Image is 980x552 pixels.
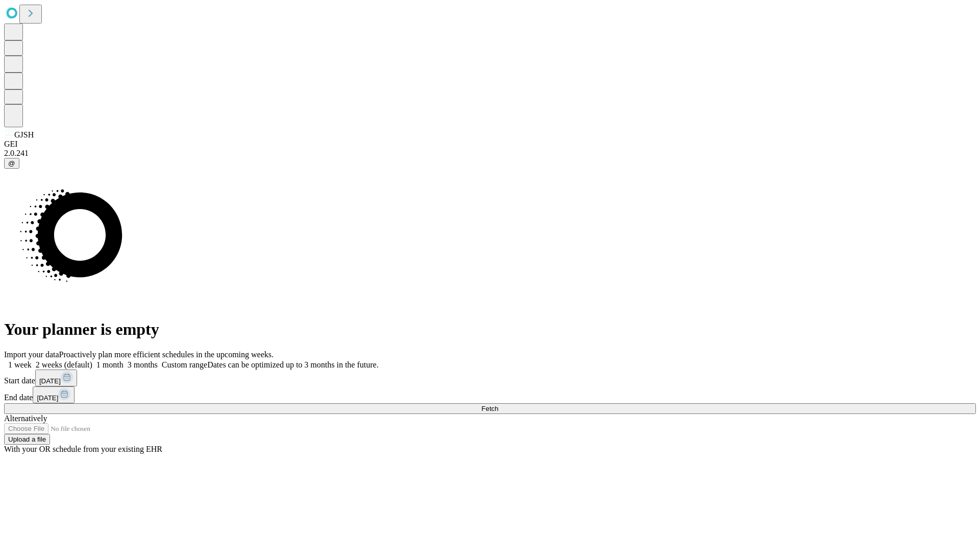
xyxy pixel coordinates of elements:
span: 2 weeks (default) [36,360,92,369]
div: Start date [4,370,976,386]
span: 1 week [8,360,32,369]
span: Proactively plan more efficient schedules in the upcoming weeks. [59,350,274,359]
span: GJSH [14,130,34,139]
div: GEI [4,140,976,149]
button: Upload a file [4,434,50,445]
span: Alternatively [4,414,47,423]
span: [DATE] [39,377,61,385]
span: With your OR schedule from your existing EHR [4,445,162,453]
span: 1 month [96,360,124,369]
button: Fetch [4,403,976,414]
button: [DATE] [35,370,77,386]
span: [DATE] [37,394,58,402]
span: Custom range [162,360,207,369]
div: End date [4,386,976,403]
span: 3 months [128,360,158,369]
span: Import your data [4,350,59,359]
span: Dates can be optimized up to 3 months in the future. [207,360,378,369]
span: Fetch [481,405,498,412]
button: [DATE] [33,386,75,403]
span: @ [8,159,15,167]
h1: Your planner is empty [4,320,976,339]
div: 2.0.241 [4,149,976,158]
button: @ [4,158,19,169]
